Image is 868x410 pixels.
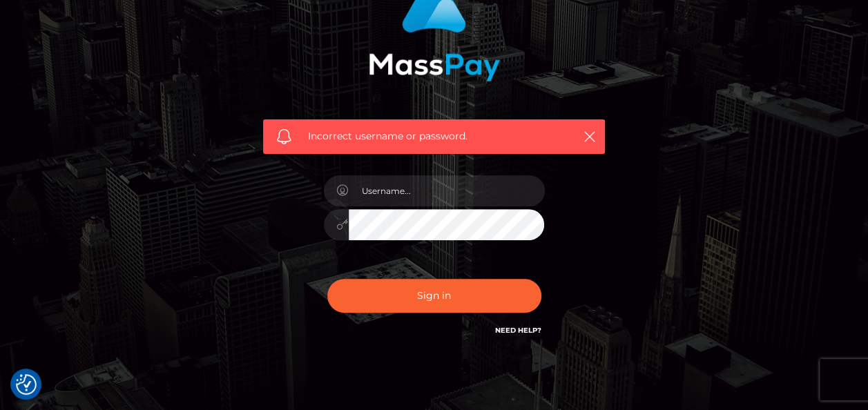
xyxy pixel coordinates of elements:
[495,326,541,335] a: Need Help?
[327,279,541,313] button: Sign in
[308,129,560,144] span: Incorrect username or password.
[349,175,545,206] input: Username...
[16,374,37,395] img: Revisit consent button
[16,374,37,395] button: Consent Preferences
